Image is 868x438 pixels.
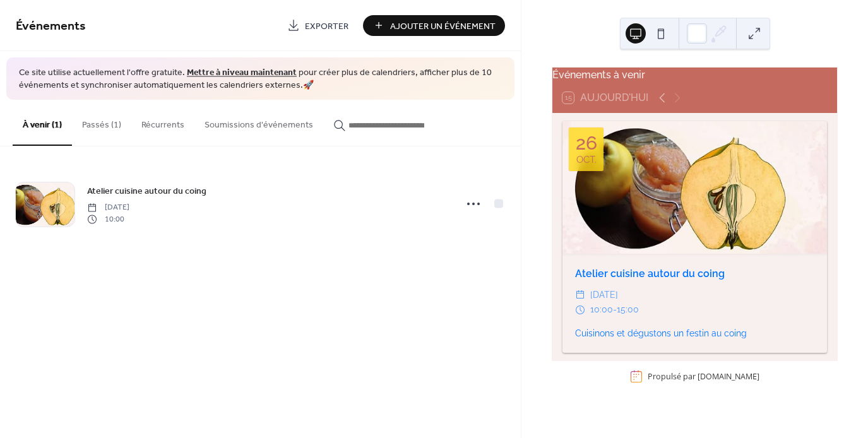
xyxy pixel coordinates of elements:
[187,64,297,81] a: Mettre à niveau maintenant
[194,100,323,145] button: Soumissions d'événements
[87,202,129,213] span: [DATE]
[16,14,86,38] span: Événements
[552,68,837,83] div: Événements à venir
[576,155,597,165] div: oct.
[363,15,505,36] button: Ajouter Un Événement
[562,327,827,340] div: Cuisinons et dégustons un festin au coing
[19,67,502,92] span: Ce site utilise actuellement l'offre gratuite. pour créer plus de calendriers, afficher plus de 1...
[617,302,639,317] span: 15:00
[576,134,597,153] div: 26
[698,371,759,382] a: [DOMAIN_NAME]
[305,20,348,33] span: Exporter
[562,266,827,281] div: Atelier cuisine autour du coing
[590,288,618,303] span: [DATE]
[13,100,72,146] button: À venir (1)
[590,302,613,317] span: 10:00
[72,100,131,145] button: Passés (1)
[575,288,585,303] div: ​
[613,302,617,317] span: -
[87,184,206,198] a: Atelier cuisine autour du coing
[87,213,129,225] span: 10:00
[648,371,759,382] div: Propulsé par
[131,100,194,145] button: Récurrents
[390,20,496,33] span: Ajouter Un Événement
[278,15,358,36] a: Exporter
[575,302,585,317] div: ​
[87,185,206,198] span: Atelier cuisine autour du coing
